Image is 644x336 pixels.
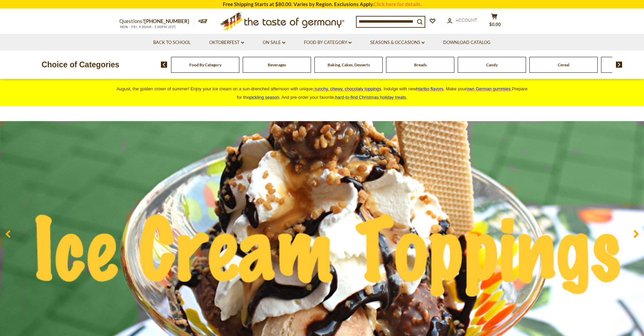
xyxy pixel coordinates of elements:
[209,39,244,46] a: Oktoberfest
[119,25,177,29] span: MON - FRI, 9:00AM - 5:00PM (EST)
[456,17,477,23] span: Account
[335,95,406,100] a: hard-to-find Christmas holiday treats
[144,18,189,24] a: [PHONE_NUMBER]
[443,39,491,46] a: Download Catalog
[328,62,370,67] a: Baking, Cakes, Desserts
[304,39,352,46] a: Food By Category
[119,17,194,26] p: Questions?
[268,62,286,67] a: Beverages
[335,95,407,100] span: .
[558,62,569,67] a: Cereal
[486,62,498,67] a: Candy
[414,62,427,67] a: Breads
[416,86,444,91] a: Haribo flavors
[467,86,512,91] a: own German gummies.
[370,39,425,46] a: Seasons & Occasions
[263,39,285,46] a: On Sale
[161,62,167,68] img: previous arrow
[484,13,505,30] button: $0.00
[249,95,279,100] a: pickling season
[315,86,381,91] span: runchy, chewy, chocolaty toppings
[374,1,422,7] a: Click here for details.
[313,86,381,91] a: crunchy, chewy, chocolaty toppings
[489,22,501,27] span: $0.00
[616,62,622,68] img: next arrow
[117,86,528,100] span: August, the golden crown of summer! Enjoy your ice cream on a sun-drenched afternoon with unique ...
[189,62,221,67] a: Food By Category
[153,39,191,46] a: Back to School
[467,86,511,91] span: own German gummies
[447,17,477,24] a: Account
